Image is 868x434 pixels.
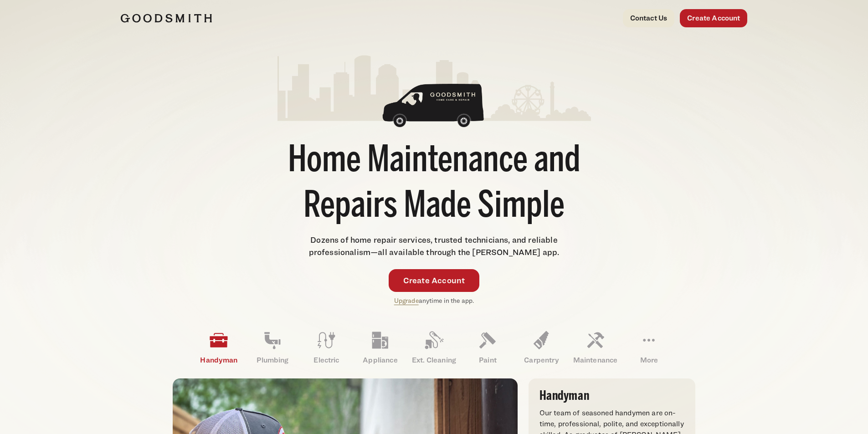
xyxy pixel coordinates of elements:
a: Plumbing [246,324,299,371]
a: Contact Us [623,9,675,27]
a: Create Account [680,9,747,27]
p: More [622,355,676,366]
p: Electric [299,355,353,366]
p: Handyman [192,355,246,366]
a: Ext. Cleaning [407,324,461,371]
a: Paint [461,324,514,371]
a: Create Account [389,269,480,292]
a: Carpentry [514,324,568,371]
p: anytime in the app. [394,296,474,306]
a: Electric [299,324,353,371]
p: Maintenance [568,355,622,366]
h3: Handyman [539,389,684,402]
img: Goodsmith [121,14,212,23]
p: Ext. Cleaning [407,355,461,366]
p: Paint [461,355,514,366]
h1: Home Maintenance and Repairs Made Simple [277,139,591,230]
span: Dozens of home repair services, trusted technicians, and reliable professionalism—all available t... [309,235,560,257]
a: Appliance [353,324,407,371]
p: Carpentry [514,355,568,366]
a: Handyman [192,324,246,371]
a: Upgrade [394,296,419,304]
p: Appliance [353,355,407,366]
p: Plumbing [246,355,299,366]
a: More [622,324,676,371]
a: Maintenance [568,324,622,371]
